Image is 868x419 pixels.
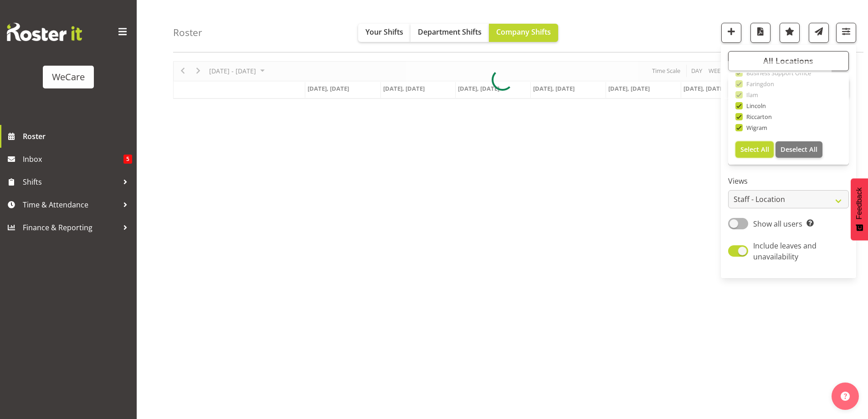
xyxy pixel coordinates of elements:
span: Select All [740,145,769,154]
img: help-xxl-2.png [841,392,850,401]
span: Inbox [23,152,123,166]
button: Add a new shift [721,23,741,43]
span: Lincoln [743,102,766,109]
span: Shifts [23,175,118,189]
span: All Locations [763,56,813,67]
span: Time & Attendance [23,198,118,212]
span: Your Shifts [365,27,403,37]
span: Department Shifts [418,27,482,37]
button: Feedback - Show survey [851,178,868,240]
button: Deselect All [776,141,822,158]
img: Rosterit website logo [7,23,82,41]
button: Company Shifts [489,24,558,42]
button: Select All [735,141,774,158]
span: 5 [123,155,132,164]
button: Filter Shifts [836,23,856,43]
span: Wigram [743,124,768,131]
span: Roster [23,129,132,143]
span: Company Shifts [496,27,551,37]
label: Views [728,176,849,187]
button: Highlight an important date within the roster. [780,23,800,43]
span: Deselect All [781,145,817,154]
button: Send a list of all shifts for the selected filtered period to all rostered employees. [809,23,829,43]
div: WeCare [52,70,85,84]
span: Riccarton [743,113,772,120]
button: Your Shifts [358,24,411,42]
h4: Roster [173,27,202,38]
button: Department Shifts [411,24,489,42]
span: Finance & Reporting [23,221,118,234]
span: Include leaves and unavailability [753,241,817,262]
button: All Locations [728,51,849,71]
span: Feedback [855,187,863,219]
span: Show all users [753,219,802,229]
button: Download a PDF of the roster according to the set date range. [750,23,770,43]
